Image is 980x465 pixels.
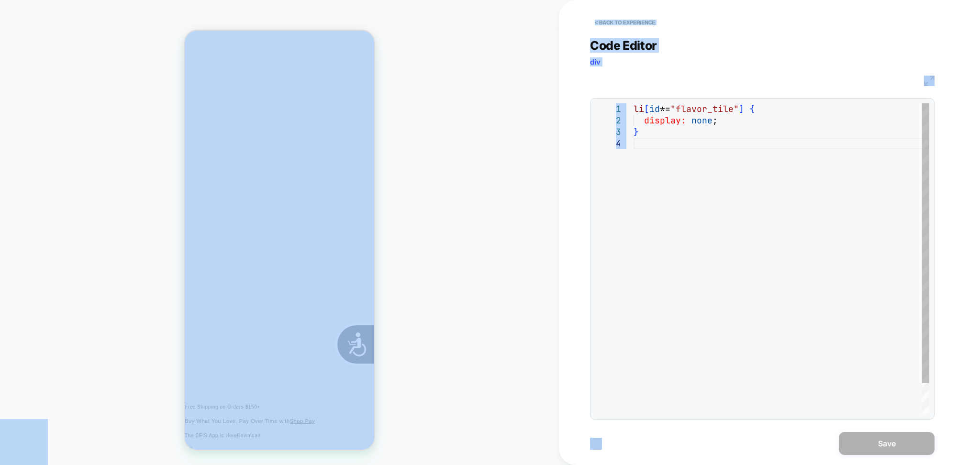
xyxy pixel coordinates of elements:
img: delete [590,438,602,450]
span: } [634,126,639,137]
span: none [691,115,713,126]
button: < Back to experience [590,15,660,30]
span: "flavor_tile" [670,103,739,114]
div: 3 [595,126,621,138]
div: 2 [595,115,621,126]
span: id [649,103,660,114]
a: Download [52,402,76,408]
span: [ [644,103,649,114]
button: Save [839,432,935,455]
span: display: [644,115,686,126]
span: li [634,103,644,114]
div: 4 [595,138,621,149]
img: fullscreen [924,76,935,86]
a: Shop Pay [105,387,131,393]
span: ; [713,115,718,126]
span: ] [739,103,744,114]
span: div [590,57,601,66]
div: 1 [595,103,621,115]
span: { [749,103,755,114]
span: Code Editor [590,38,657,53]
